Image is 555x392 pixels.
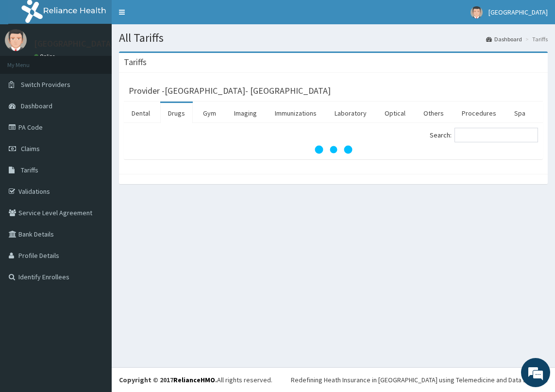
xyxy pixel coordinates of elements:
[506,103,533,123] a: Spa
[21,80,70,89] span: Switch Providers
[21,102,52,110] span: Dashboard
[454,128,538,142] input: Search:
[124,58,147,67] h3: Tariffs
[195,103,224,123] a: Gym
[314,130,353,169] svg: audio-loading
[267,103,324,123] a: Immunizations
[226,103,265,123] a: Imaging
[416,103,452,123] a: Others
[119,375,217,384] strong: Copyright © 2017 .
[124,103,158,123] a: Dental
[488,8,548,17] span: [GEOGRAPHIC_DATA]
[112,367,555,392] footer: All rights reserved.
[377,103,413,123] a: Optical
[5,29,27,51] img: User Image
[160,103,193,123] a: Drugs
[173,375,215,384] a: RelianceHMO
[486,35,522,43] a: Dashboard
[471,6,483,18] img: User Image
[34,39,114,48] p: [GEOGRAPHIC_DATA]
[129,86,331,95] h3: Provider - [GEOGRAPHIC_DATA]- [GEOGRAPHIC_DATA]
[119,32,548,44] h1: All Tariffs
[327,103,374,123] a: Laboratory
[454,103,504,123] a: Procedures
[21,144,40,153] span: Claims
[21,166,38,174] span: Tariffs
[34,53,57,60] a: Online
[523,35,548,43] li: Tariffs
[430,128,538,142] label: Search:
[291,375,548,385] div: Redefining Heath Insurance in [GEOGRAPHIC_DATA] using Telemedicine and Data Science!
